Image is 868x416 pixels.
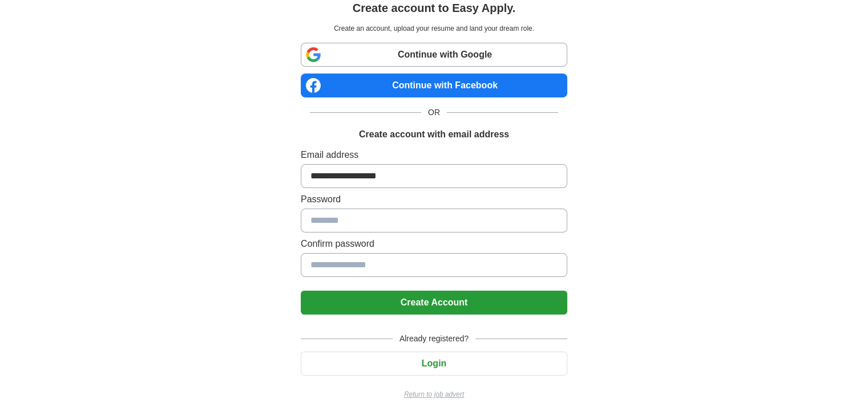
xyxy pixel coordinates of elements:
[301,74,567,97] a: Continue with Facebook
[301,148,567,162] label: Email address
[421,107,447,119] span: OR
[359,128,509,141] h1: Create account with email address
[301,291,567,315] button: Create Account
[301,352,567,376] button: Login
[301,43,567,67] a: Continue with Google
[393,333,475,345] span: Already registered?
[301,193,567,206] label: Password
[301,237,567,251] label: Confirm password
[301,358,567,368] a: Login
[301,389,567,399] a: Return to job advert
[303,23,565,34] p: Create an account, upload your resume and land your dream role.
